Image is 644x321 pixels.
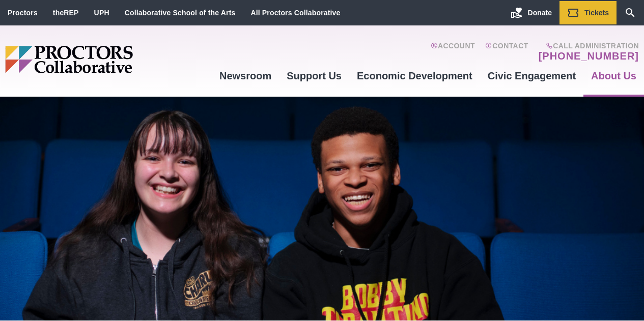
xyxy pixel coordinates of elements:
a: Collaborative School of the Arts [125,9,236,17]
a: UPH [94,9,109,17]
a: Economic Development [349,62,480,90]
a: Proctors [8,9,38,17]
span: Tickets [584,9,609,17]
span: Donate [528,9,552,17]
a: Search [617,1,644,24]
a: Support Us [279,62,349,90]
a: About Us [583,62,644,90]
a: Newsroom [212,62,279,90]
a: Civic Engagement [480,62,583,90]
a: theREP [53,9,79,17]
span: Call Administration [536,42,639,50]
a: All Proctors Collaborative [250,9,340,17]
a: Account [431,42,475,62]
a: [PHONE_NUMBER] [539,50,639,62]
a: Tickets [559,1,617,24]
a: Contact [485,42,528,62]
img: Proctors logo [5,46,211,73]
a: Donate [503,1,559,24]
